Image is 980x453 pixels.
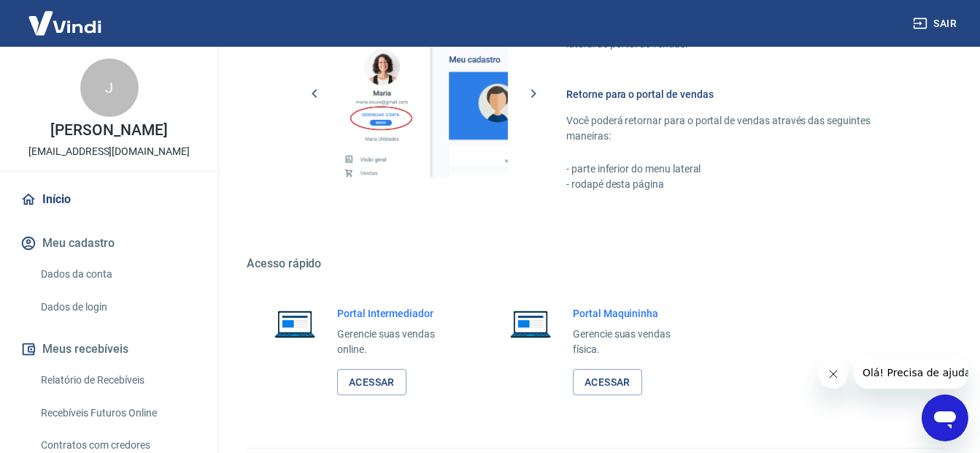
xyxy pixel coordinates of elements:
[80,58,139,117] div: J
[247,256,945,271] h5: Acesso rápido
[566,87,910,102] h6: Retorne para o portal de vendas
[337,369,406,396] a: Acessar
[566,161,910,177] p: - parte inferior do menu lateral
[35,398,201,428] a: Recebíveis Futuros Online
[500,306,561,341] img: Imagem de um notebook aberto
[18,227,201,259] button: Meu cadastro
[9,10,123,22] span: Olá! Precisa de ajuda?
[566,177,910,192] p: - rodapé desta página
[264,306,325,341] img: Imagem de um notebook aberto
[573,369,642,396] a: Acessar
[28,144,190,159] p: [EMAIL_ADDRESS][DOMAIN_NAME]
[18,1,112,45] img: Vindi
[50,123,167,138] p: [PERSON_NAME]
[573,306,692,321] h6: Portal Maquininha
[18,333,201,365] button: Meus recebíveis
[573,327,692,357] p: Gerencie suas vendas física.
[35,365,201,395] a: Relatório de Recebíveis
[854,357,968,389] iframe: Message from company
[910,10,962,37] button: Sair
[566,113,910,144] p: Você poderá retornar para o portal de vendas através das seguintes maneiras:
[337,327,456,357] p: Gerencie suas vendas online.
[337,306,456,321] h6: Portal Intermediador
[340,9,508,178] img: Imagem da dashboard mostrando o botão de gerenciar conta na sidebar no lado esquerdo
[35,292,201,322] a: Dados de login
[18,183,201,216] a: Início
[922,395,968,441] iframe: Button to launch messaging window
[35,259,201,289] a: Dados da conta
[819,359,848,389] iframe: Close message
